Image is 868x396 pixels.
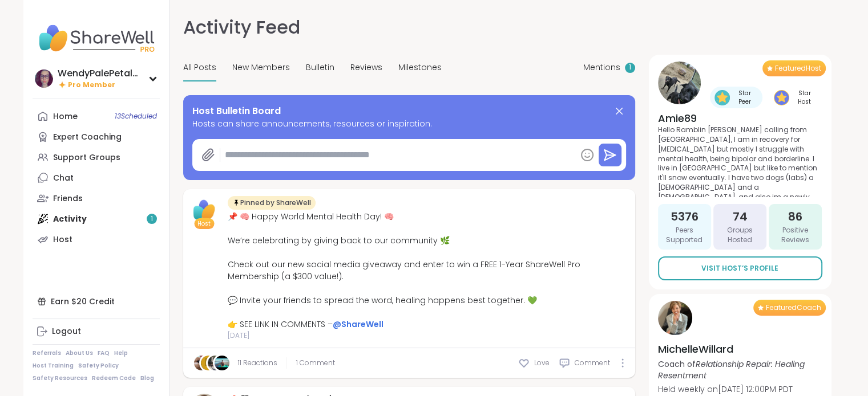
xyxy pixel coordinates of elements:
[658,62,701,104] img: Amie89
[773,226,817,245] span: Positive Reviews
[66,349,93,357] a: About Us
[732,89,758,106] span: Star Peer
[658,358,805,381] i: Relationship Repair: Healing Resentment
[115,112,157,121] span: 13 Scheduled
[629,63,631,72] span: 1
[658,342,822,356] h4: MichelleWillard
[33,229,160,250] a: Host
[192,118,626,130] span: Hosts can share announcements, resources or inspiration.
[68,80,115,90] span: Pro Member
[33,188,160,209] a: Friends
[33,168,160,188] a: Chat
[232,62,290,74] span: New Members
[658,301,692,335] img: MichelleWillard
[333,319,383,330] a: @ShareWell
[192,104,281,118] span: Host Bulletin Board
[53,173,74,184] div: Chat
[53,234,72,246] div: Host
[296,358,335,368] span: 1 Comment
[53,111,78,123] div: Home
[114,349,128,357] a: Help
[215,356,229,370] img: Renae22
[732,209,747,224] span: 74
[183,62,216,74] span: All Posts
[766,303,821,312] span: Featured Coach
[52,326,81,337] div: Logout
[658,256,822,280] a: Visit Host’s Profile
[583,62,620,74] span: Mentions
[53,132,122,143] div: Expert Coaching
[658,111,822,125] h4: Amie89
[228,196,316,210] div: Pinned by ShareWell
[33,126,160,147] a: Expert Coaching
[714,90,730,105] img: Star Peer
[701,263,778,273] span: Visit Host’s Profile
[208,356,223,370] img: anchor
[53,193,83,205] div: Friends
[58,67,143,80] div: WendyPalePetalBloom
[197,219,211,228] span: Host
[33,349,61,357] a: Referrals
[350,62,382,74] span: Reviews
[228,330,628,341] span: [DATE]
[658,383,822,395] p: Held weekly on [DATE] 12:00PM PDT
[788,209,802,224] span: 86
[658,125,822,197] p: Hello Ramblin [PERSON_NAME] calling from [GEOGRAPHIC_DATA], I am in recovery for [MEDICAL_DATA] b...
[306,62,334,74] span: Bulletin
[78,362,119,370] a: Safety Policy
[775,64,821,73] span: Featured Host
[238,358,277,368] a: 11 Reactions
[718,226,762,245] span: Groups Hosted
[658,358,822,381] p: Coach of
[194,356,209,370] img: itscathyko
[774,90,789,105] img: Star Host
[534,358,550,368] span: Love
[92,374,136,382] a: Redeem Code
[33,147,160,168] a: Support Groups
[33,291,160,312] div: Earn $20 Credit
[575,358,610,368] span: Comment
[671,209,699,224] span: 5376
[53,152,120,164] div: Support Groups
[33,374,87,382] a: Safety Resources
[33,18,160,58] img: ShareWell Nav Logo
[183,14,300,41] h1: Activity Feed
[792,89,818,106] span: Star Host
[33,321,160,342] a: Logout
[398,62,442,74] span: Milestones
[190,196,219,224] img: ShareWell
[205,356,212,370] span: D
[98,349,110,357] a: FAQ
[228,211,628,330] div: 📌 🧠 Happy World Mental Health Day! 🧠 We’re celebrating by giving back to our community 🌿 Check ou...
[663,226,706,245] span: Peers Supported
[33,106,160,126] a: Home13Scheduled
[140,374,154,382] a: Blog
[33,362,74,370] a: Host Training
[35,70,53,88] img: WendyPalePetalBloom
